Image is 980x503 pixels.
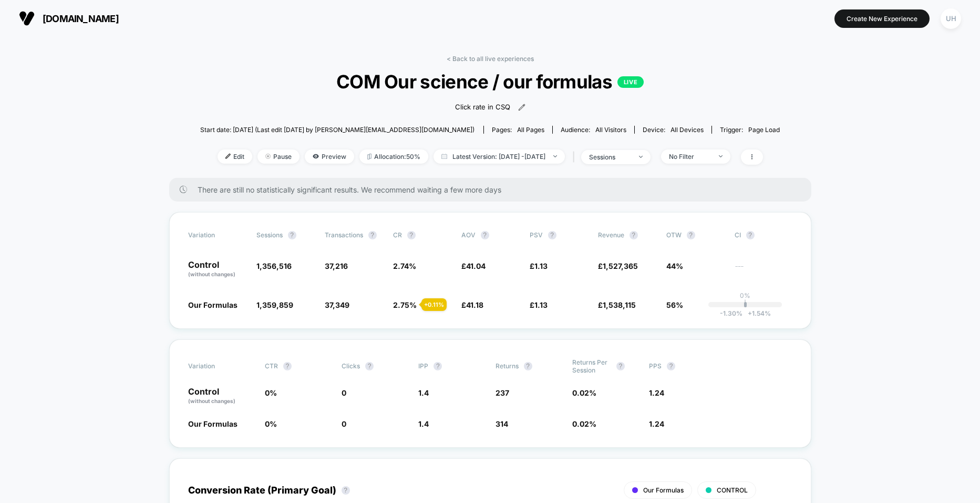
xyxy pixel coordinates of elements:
p: LIVE [617,76,644,88]
div: + 0.11 % [421,298,447,311]
span: 314 [496,419,508,428]
span: All Visitors [595,126,626,134]
span: Transactions [325,231,363,239]
span: all devices [670,126,704,134]
span: 41.04 [466,261,486,270]
img: edit [225,154,231,159]
span: -1.30 % [720,309,742,317]
span: | [570,149,581,165]
span: 1.4 [418,419,429,428]
span: CR [393,231,402,239]
div: Pages: [492,126,544,134]
img: end [719,155,723,157]
span: Returns [496,362,519,370]
p: | [744,299,746,307]
span: Variation [188,358,246,374]
span: Latest Version: [DATE] - [DATE] [434,149,565,164]
span: Our Formulas [188,419,238,428]
span: --- [735,263,792,278]
button: ? [687,231,695,239]
span: 2.74 % [393,261,416,270]
span: Sessions [256,231,283,239]
span: 1.54 % [742,309,771,317]
img: Visually logo [19,11,35,26]
span: 1.24 [649,419,664,428]
button: ? [481,231,489,239]
span: Allocation: 50% [359,149,428,164]
button: ? [524,362,532,370]
span: 1,356,516 [256,261,292,270]
span: 0 [342,419,346,428]
span: all pages [517,126,544,134]
span: £ [598,261,638,270]
button: ? [630,231,638,239]
p: Control [188,387,254,405]
span: Start date: [DATE] (Last edit [DATE] by [PERSON_NAME][EMAIL_ADDRESS][DOMAIN_NAME]) [200,126,474,134]
span: £ [530,300,548,309]
span: 56% [666,300,683,309]
span: Edit [218,149,252,164]
span: Our Formulas [188,300,238,309]
span: [DOMAIN_NAME] [43,13,119,24]
span: Click rate in CSQ [455,102,510,113]
span: AOV [461,231,476,239]
img: rebalance [367,154,372,159]
span: 1.4 [418,388,429,397]
span: CTR [265,362,278,370]
button: UH [937,8,964,29]
span: 2.75 % [393,300,417,309]
span: CONTROL [717,486,748,494]
span: (without changes) [188,271,235,277]
span: IPP [418,362,428,370]
span: 1.13 [534,300,548,309]
div: Audience: [561,126,626,134]
span: 0.02 % [572,388,596,397]
p: 0% [740,291,750,299]
span: 0 [342,388,346,397]
span: Returns Per Session [572,358,611,374]
span: Variation [188,231,246,239]
a: < Back to all live experiences [447,55,534,63]
button: ? [746,231,755,239]
span: 41.18 [466,300,483,309]
span: 1,527,365 [603,261,638,270]
span: 37,216 [325,261,348,270]
span: Device: [634,126,711,134]
span: 0 % [265,388,277,397]
button: ? [548,231,556,239]
span: Our Formulas [643,486,684,494]
span: COM Our science / our formulas [229,71,751,93]
span: Preview [305,149,354,164]
span: 1,538,115 [603,300,636,309]
span: £ [530,261,548,270]
div: UH [941,8,961,29]
span: 1,359,859 [256,300,293,309]
span: Pause [257,149,300,164]
span: CI [735,231,792,239]
span: £ [598,300,636,309]
span: 0 % [265,419,277,428]
span: 1.24 [649,388,664,397]
button: ? [365,362,374,370]
button: ? [434,362,442,370]
span: 0.02 % [572,419,596,428]
img: end [553,155,557,157]
span: Page Load [748,126,780,134]
span: OTW [666,231,724,239]
span: There are still no statistically significant results. We recommend waiting a few more days [198,185,790,194]
div: sessions [589,153,631,161]
img: calendar [441,154,447,159]
button: Create New Experience [834,9,930,28]
button: [DOMAIN_NAME] [16,10,122,27]
span: (without changes) [188,398,235,404]
span: 1.13 [534,261,548,270]
span: 237 [496,388,509,397]
button: ? [283,362,292,370]
div: Trigger: [720,126,780,134]
button: ? [342,486,350,495]
div: No Filter [669,153,711,160]
button: ? [368,231,377,239]
button: ? [616,362,625,370]
img: end [265,154,271,159]
span: 44% [666,261,683,270]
